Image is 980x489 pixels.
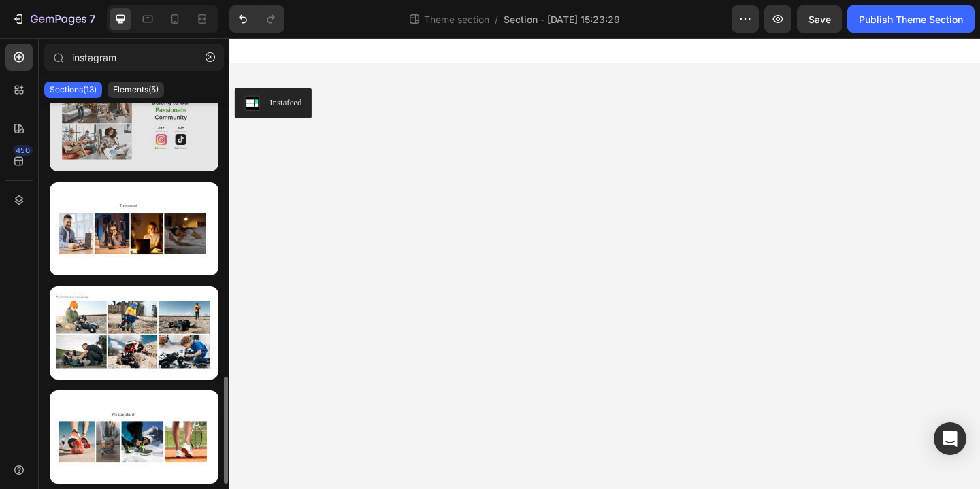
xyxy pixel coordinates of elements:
p: Elements(5) [113,84,159,95]
p: Sections(13) [50,84,97,95]
div: 450 [13,145,33,156]
div: Publish Theme Section [859,12,963,27]
button: Save [797,5,842,33]
button: 7 [5,5,101,33]
span: Theme section [421,12,492,27]
input: Search Sections & Elements [44,44,224,71]
span: / [495,12,498,27]
div: Open Intercom Messenger [934,422,966,455]
p: 7 [89,11,95,27]
button: Publish Theme Section [847,5,975,33]
div: Undo/Redo [229,5,284,33]
span: Save [808,14,831,25]
iframe: Design area [229,38,980,489]
span: Section - [DATE] 15:23:29 [504,12,620,27]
